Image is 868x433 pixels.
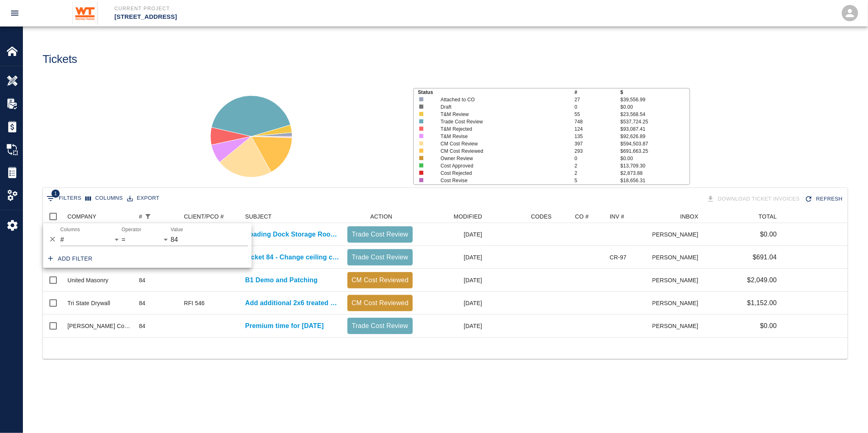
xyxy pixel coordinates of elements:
div: [DATE] [417,246,486,269]
div: INV # [606,210,653,223]
p: Cost Rejected [441,170,561,177]
div: ACTION [343,210,417,223]
a: Add additional 2x6 treated wood blocking to upper roof and... [245,298,339,308]
p: 2 [575,170,620,177]
p: $0.00 [620,103,689,111]
div: [PERSON_NAME] [653,246,702,269]
div: CR-97 [610,253,626,261]
p: Trade Cost Review [441,118,561,125]
p: $0.00 [760,321,777,331]
div: MODIFIED [417,210,486,223]
p: 0 [575,103,620,111]
p: $691,663.25 [620,147,689,155]
p: T&M Revise [441,133,561,140]
div: INBOX [680,210,698,223]
p: $2,049.00 [747,275,777,285]
button: Select columns [83,192,125,205]
p: $93,087.41 [620,125,689,133]
div: United Masonry [67,276,108,284]
p: [STREET_ADDRESS] [114,12,478,22]
p: CM Cost Review [441,140,561,147]
p: 0 [575,155,620,162]
div: INV # [610,210,624,223]
div: SUBJECT [241,210,343,223]
p: 2 [575,162,620,170]
div: SUBJECT [245,210,272,223]
p: $691.04 [753,252,777,262]
div: [DATE] [417,269,486,292]
p: $18,656.31 [620,177,689,184]
button: open drawer [5,3,25,23]
p: $0.00 [620,155,689,162]
p: $92,626.89 [620,133,689,140]
p: Trade Cost Review [351,230,409,239]
p: 397 [575,140,620,147]
div: Tickets download in groups of 15 [705,192,803,206]
div: 84 [139,299,145,307]
div: [PERSON_NAME] [653,223,702,246]
button: Refresh [803,192,846,206]
div: 84 [139,276,145,284]
p: Cost Approved [441,162,561,170]
button: Export [125,192,161,205]
p: Cost Revise [441,177,561,184]
input: Filter value [171,233,248,246]
p: $ [620,89,689,96]
a: Premium time for [DATE] [245,321,324,331]
p: $1,152.00 [747,298,777,308]
div: MODIFIED [454,210,482,223]
div: [PERSON_NAME] [653,269,702,292]
label: Value [171,226,183,233]
img: Whiting-Turner [72,2,98,25]
div: CLIENT/PCO # [180,210,241,223]
div: TOTAL [758,210,777,223]
div: COMPANY [67,210,96,223]
div: [DATE] [417,223,486,246]
p: 135 [575,133,620,140]
span: 1 [51,190,60,198]
p: $0.00 [760,230,777,239]
div: [PERSON_NAME] [653,292,702,315]
div: CODES [486,210,556,223]
p: 293 [575,147,620,155]
div: # [139,210,142,223]
p: Trade Cost Review [351,252,409,262]
a: B1 Demo and Patching [245,275,318,285]
button: Sort [154,211,165,222]
div: [DATE] [417,292,486,315]
div: COMPANY [63,210,135,223]
p: $2,873.88 [620,170,689,177]
div: Tri State Drywall [67,299,110,307]
div: CO # [556,210,606,223]
label: Operator [122,226,141,233]
label: Columns [60,226,80,233]
p: 55 [575,111,620,118]
p: T&M Review [441,111,561,118]
div: Refresh the list [803,192,846,206]
div: TOTAL [702,210,781,223]
div: CODES [531,210,552,223]
p: 124 [575,125,620,133]
p: CM Cost Reviewed [351,275,409,285]
p: T&M Rejected [441,125,561,133]
button: Show filters [142,211,154,222]
p: Trade Cost Review [351,321,409,331]
iframe: Chat Widget [827,394,868,433]
p: CM Cost Reviewed [351,298,409,308]
div: 1 active filter [142,211,154,222]
p: CM Cost Reviewed [441,147,561,155]
button: Delete [47,233,59,246]
div: # [135,210,180,223]
p: Draft [441,103,561,111]
a: Loading Dock Storage Room Repairs [245,230,339,239]
p: 5 [575,177,620,184]
button: Add filter [45,251,96,266]
div: RFI 546 [184,299,205,307]
p: 748 [575,118,620,125]
button: Show filters [45,192,83,205]
h1: Tickets [43,53,77,66]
